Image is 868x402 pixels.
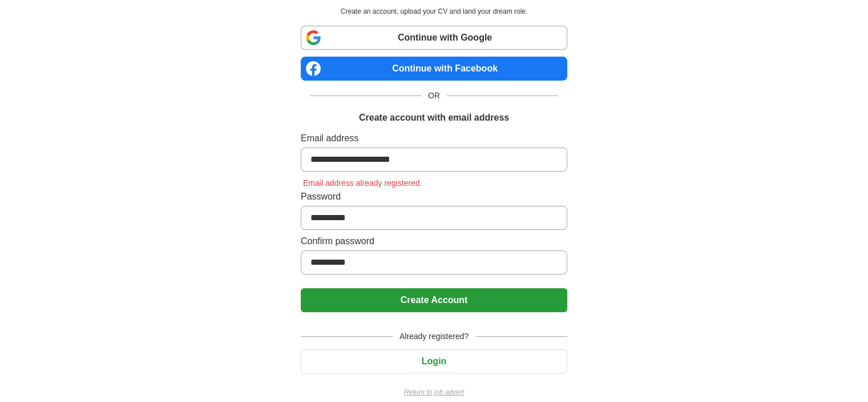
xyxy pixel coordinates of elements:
[303,6,565,17] p: Create an account, upload your CV and land your dream role.
[301,178,425,188] span: Email address already registered.
[301,132,567,145] label: Email address
[301,288,567,312] button: Create Account
[301,57,567,81] a: Continue with Facebook
[301,356,567,366] a: Login
[301,234,567,248] label: Confirm password
[301,349,567,373] button: Login
[359,111,509,125] h1: Create account with email address
[301,387,567,397] a: Return to job advert
[301,190,567,204] label: Password
[393,331,475,343] span: Already registered?
[301,26,567,50] a: Continue with Google
[421,90,447,102] span: OR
